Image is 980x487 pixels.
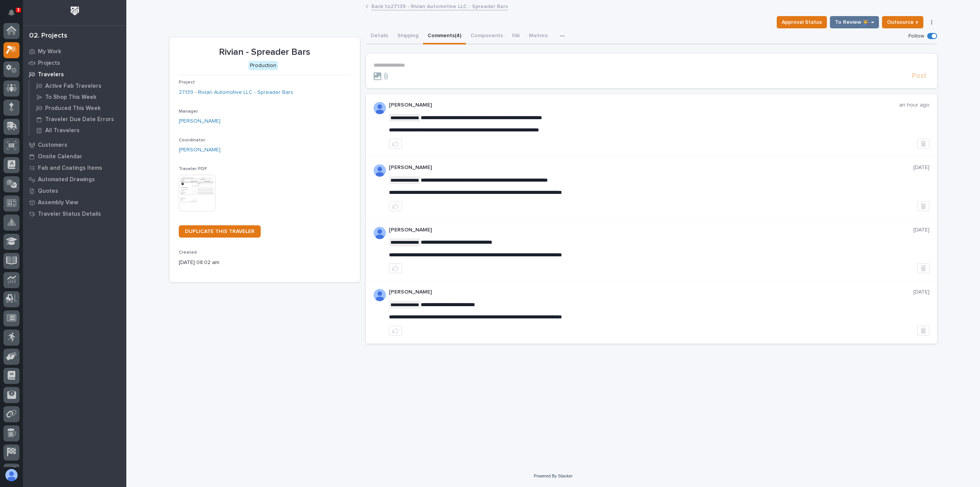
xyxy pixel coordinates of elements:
p: 3 [17,7,20,13]
p: My Work [38,48,61,55]
p: Travelers [38,71,64,78]
a: Traveler Status Details [23,208,126,220]
button: Delete post [917,201,929,211]
button: Delete post [917,139,929,149]
p: [DATE] [913,164,929,171]
p: To Shop This Week [45,94,96,101]
p: Onsite Calendar [38,153,82,160]
a: Assembly View [23,197,126,208]
button: Post [909,72,929,80]
p: [PERSON_NAME] [389,102,899,108]
p: Traveler Due Date Errors [45,116,114,123]
a: Produced This Week [29,103,126,113]
p: Quotes [38,188,58,195]
span: DUPLICATE THIS TRAVELER [185,229,255,234]
a: Traveler Due Date Errors [29,114,126,125]
span: Project [179,80,195,85]
img: AOh14Gjx62Rlbesu-yIIyH4c_jqdfkUZL5_Os84z4H1p=s96-c [374,289,386,301]
span: Outsource ↑ [887,18,918,27]
img: AOh14Gjx62Rlbesu-yIIyH4c_jqdfkUZL5_Os84z4H1p=s96-c [374,227,386,239]
p: Traveler Status Details [38,211,101,218]
a: Customers [23,139,126,151]
p: Assembly View [38,199,78,206]
button: like this post [389,139,402,149]
button: Shipping [393,28,423,44]
a: Active Fab Travelers [29,80,126,91]
p: Active Fab Travelers [45,83,101,90]
a: Projects [23,57,126,69]
a: DUPLICATE THIS TRAVELER [179,225,261,238]
button: Components [466,28,508,44]
img: AOh14Gjx62Rlbesu-yIIyH4c_jqdfkUZL5_Os84z4H1p=s96-c [374,102,386,114]
span: Manager [179,109,198,114]
a: Onsite Calendar [23,151,126,162]
p: [PERSON_NAME] [389,164,913,171]
a: Powered By Stacker [534,474,572,478]
a: Automated Drawings [23,174,126,185]
button: FAI [508,28,524,44]
p: [PERSON_NAME] [389,289,913,295]
div: Notifications3 [10,9,20,21]
button: Approval Status [777,16,827,28]
p: [DATE] [913,289,929,295]
span: Post [912,72,926,80]
button: Delete post [917,263,929,273]
button: To Review 👨‍🏭 → [830,16,879,28]
p: Automated Drawings [38,176,95,183]
span: Coordinator [179,138,205,143]
p: [PERSON_NAME] [389,227,913,233]
p: Projects [38,60,60,67]
button: like this post [389,263,402,273]
div: 02. Projects [29,32,67,40]
a: Travelers [23,69,126,80]
button: like this post [389,201,402,211]
p: an hour ago [899,102,929,108]
p: [DATE] [913,227,929,233]
a: Back to27139 - Rivian Automotive LLC - Spreader Bars [371,2,508,10]
button: Details [366,28,393,44]
a: My Work [23,46,126,57]
span: Traveler PDF [179,167,207,171]
button: Delete post [917,326,929,336]
button: Outsource ↑ [882,16,923,28]
span: To Review 👨‍🏭 → [835,18,874,27]
p: Fab and Coatings Items [38,165,102,172]
button: like this post [389,326,402,336]
button: Metrics [524,28,552,44]
span: Approval Status [782,18,822,27]
a: All Travelers [29,125,126,136]
p: Follow [908,33,924,39]
button: Comments (4) [423,28,466,44]
button: Notifications [3,5,20,21]
span: Created [179,250,197,255]
p: Rivian - Spreader Bars [179,47,351,58]
a: [PERSON_NAME] [179,146,220,154]
button: users-avatar [3,467,20,483]
a: Fab and Coatings Items [23,162,126,174]
a: [PERSON_NAME] [179,117,220,125]
a: To Shop This Week [29,92,126,102]
a: Quotes [23,185,126,197]
p: [DATE] 08:02 am [179,259,351,267]
div: Production [248,61,278,71]
img: AOh14Gjx62Rlbesu-yIIyH4c_jqdfkUZL5_Os84z4H1p=s96-c [374,164,386,177]
img: Workspace Logo [68,4,82,18]
p: All Travelers [45,127,80,134]
p: Customers [38,142,67,149]
p: Produced This Week [45,105,101,112]
a: 27139 - Rivian Automotive LLC - Spreader Bars [179,89,293,97]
